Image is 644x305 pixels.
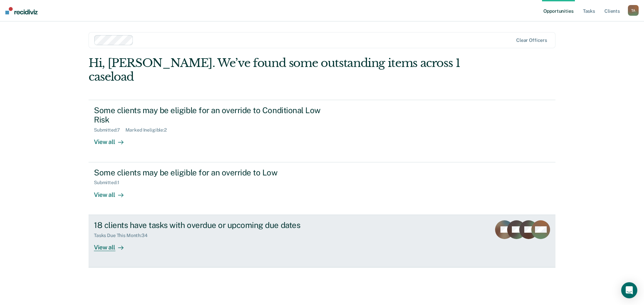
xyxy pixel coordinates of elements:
a: 18 clients have tasks with overdue or upcoming due datesTasks Due This Month:34View all [89,215,555,268]
div: Some clients may be eligible for an override to Conditional Low Risk [94,105,329,125]
div: Marked Ineligible : 2 [125,127,172,133]
div: Some clients may be eligible for an override to Low [94,168,329,177]
div: Submitted : 7 [94,127,125,133]
img: Recidiviz [5,7,38,14]
div: Open Intercom Messenger [621,282,637,298]
div: Submitted : 1 [94,180,125,185]
div: 18 clients have tasks with overdue or upcoming due dates [94,220,329,230]
div: View all [94,133,131,146]
div: View all [94,185,131,199]
div: Tasks Due This Month : 34 [94,233,153,238]
div: T A [628,5,639,16]
a: Some clients may be eligible for an override to Conditional Low RiskSubmitted:7Marked Ineligible:... [89,100,555,162]
a: Some clients may be eligible for an override to LowSubmitted:1View all [89,162,555,215]
button: TA [628,5,639,16]
div: Clear officers [516,37,547,43]
div: View all [94,238,131,251]
div: Hi, [PERSON_NAME]. We’ve found some outstanding items across 1 caseload [89,56,462,84]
